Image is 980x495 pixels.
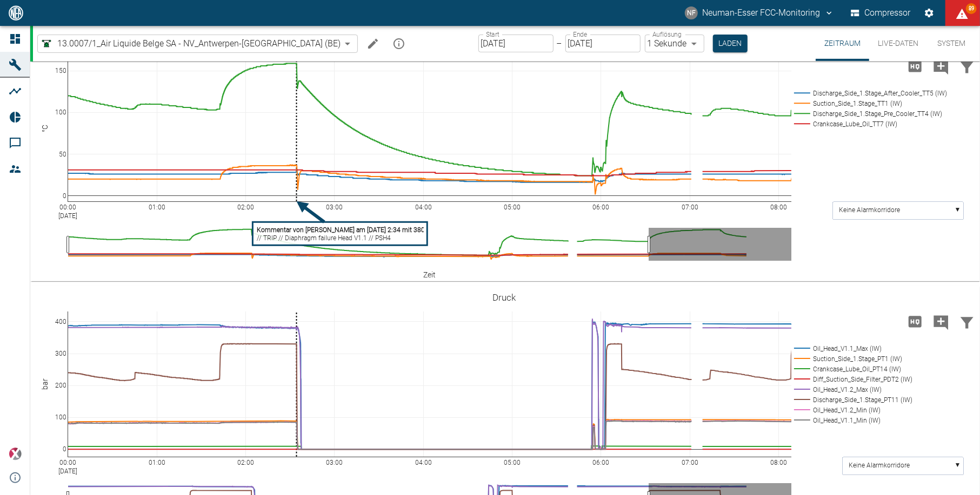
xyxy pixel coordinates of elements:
button: Zeitraum [816,26,869,61]
button: Daten filtern [954,308,980,336]
span: Hohe Auflösung [902,316,928,326]
div: NF [685,6,698,19]
a: 13.0007/1_Air Liquide Belge SA - NV_Antwerpen-[GEOGRAPHIC_DATA] (BE) [40,37,341,50]
button: mission info [388,33,410,55]
span: 13.0007/1_Air Liquide Belge SA - NV_Antwerpen-[GEOGRAPHIC_DATA] (BE) [57,37,341,50]
button: Compressor [849,3,913,23]
span: Hohe Auflösung [902,60,928,71]
text: Keine Alarmkorridore [839,207,901,214]
button: Kommentar hinzufügen [928,52,954,80]
label: Start [486,30,499,39]
tspan: Kommentar von [PERSON_NAME] am [DATE] 2:34 mit 380.438 [257,226,438,234]
button: fcc-monitoring@neuman-esser.com [683,3,836,23]
span: 89 [966,3,977,14]
button: Laden [713,35,748,52]
label: Auflösung [652,30,682,39]
button: Live-Daten [869,26,927,61]
button: Einstellungen [919,3,939,23]
input: DD.MM.YYYY [478,35,554,52]
div: 1 Sekunde [645,35,704,52]
text: Keine Alarmkorridore [849,462,910,470]
img: logo [8,5,24,20]
p: – [557,37,562,50]
button: Kommentar hinzufügen [928,308,954,336]
tspan: // TRIP // Diaphragm failure Head V1.1 // PSH4 [257,235,391,242]
label: Ende [573,30,587,39]
button: System [927,26,976,61]
img: Xplore Logo [9,447,22,460]
button: Machine bearbeiten [362,33,384,55]
input: DD.MM.YYYY [565,35,641,52]
button: Daten filtern [954,52,980,80]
